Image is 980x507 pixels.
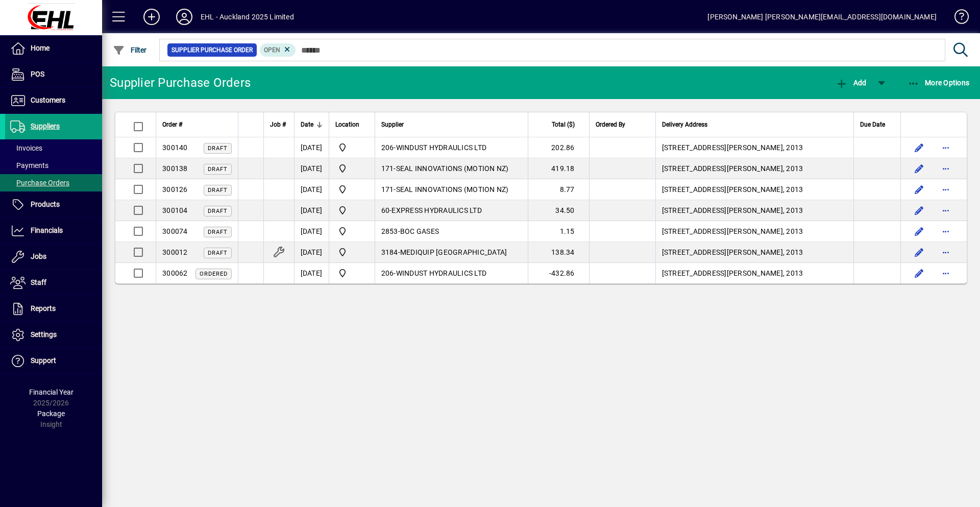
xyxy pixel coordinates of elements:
button: More options [938,202,954,219]
span: Invoices [10,144,42,152]
span: Draft [208,229,228,235]
div: Location [335,119,369,130]
span: Draft [208,187,228,194]
span: Filter [113,46,147,54]
td: 419.18 [528,158,589,179]
button: Edit [911,202,927,219]
span: Home [31,44,50,52]
span: WINDUST HYDRAULICS LTD [396,269,487,277]
button: Edit [911,244,927,260]
td: - [375,200,528,221]
a: Payments [5,157,102,174]
span: 300126 [162,185,188,194]
button: Edit [911,181,927,198]
span: Staff [31,278,46,286]
span: 171 [381,185,394,194]
span: 3184 [381,248,398,256]
div: [PERSON_NAME] [PERSON_NAME][EMAIL_ADDRESS][DOMAIN_NAME] [707,9,937,25]
span: EHL AUCKLAND [335,141,369,154]
button: Edit [911,160,927,177]
td: - [375,263,528,283]
span: 206 [381,269,394,277]
span: BOC GASES [400,227,439,235]
td: 138.34 [528,242,589,263]
td: [DATE] [294,158,329,179]
span: EHL AUCKLAND [335,225,369,237]
a: Products [5,192,102,218]
div: Date [301,119,323,130]
td: - [375,179,528,200]
span: 300104 [162,206,188,214]
a: Jobs [5,244,102,270]
td: - [375,221,528,242]
td: [DATE] [294,242,329,263]
a: Knowledge Base [947,2,967,35]
span: Add [836,79,866,87]
span: Reports [31,304,56,312]
div: Order # [162,119,232,130]
span: Location [335,119,359,130]
button: More Options [905,74,972,92]
span: Ordered By [596,119,625,130]
td: [STREET_ADDRESS][PERSON_NAME], 2013 [655,137,853,158]
button: Edit [911,223,927,239]
button: Add [833,74,869,92]
td: [STREET_ADDRESS][PERSON_NAME], 2013 [655,221,853,242]
button: Profile [168,8,201,26]
td: [DATE] [294,200,329,221]
span: Open [264,46,280,54]
td: [DATE] [294,137,329,158]
span: 171 [381,164,394,173]
a: Settings [5,322,102,348]
td: - [375,158,528,179]
button: Filter [110,41,150,59]
td: [STREET_ADDRESS][PERSON_NAME], 2013 [655,200,853,221]
span: 206 [381,143,394,152]
span: Job # [270,119,286,130]
span: Support [31,356,56,365]
span: POS [31,70,44,78]
span: Financial Year [29,388,73,396]
button: More options [938,244,954,260]
button: More options [938,139,954,156]
span: SEAL INNOVATIONS (MOTION NZ) [396,185,509,194]
mat-chip: Completion Status: Open [260,43,296,57]
button: More options [938,265,954,281]
a: Staff [5,270,102,296]
span: 300062 [162,269,188,277]
span: 300138 [162,164,188,173]
div: Due Date [860,119,894,130]
div: Supplier [381,119,522,130]
button: Add [135,8,168,26]
button: Edit [911,265,927,281]
td: 1.15 [528,221,589,242]
span: 2853 [381,227,398,235]
button: More options [938,160,954,177]
a: POS [5,62,102,87]
td: [DATE] [294,221,329,242]
td: - [375,137,528,158]
span: Draft [208,250,228,256]
span: Ordered [200,271,228,277]
div: Ordered By [596,119,649,130]
a: Invoices [5,139,102,157]
td: [STREET_ADDRESS][PERSON_NAME], 2013 [655,179,853,200]
span: Supplier Purchase Order [171,45,253,55]
div: Total ($) [534,119,584,130]
span: WINDUST HYDRAULICS LTD [396,143,487,152]
span: Draft [208,166,228,173]
span: Supplier [381,119,404,130]
div: Supplier Purchase Orders [110,75,251,91]
td: [STREET_ADDRESS][PERSON_NAME], 2013 [655,242,853,263]
span: Payments [10,161,48,170]
span: Delivery Address [662,119,707,130]
span: 60 [381,206,390,214]
span: SEAL INNOVATIONS (MOTION NZ) [396,164,509,173]
span: Draft [208,208,228,214]
td: [STREET_ADDRESS][PERSON_NAME], 2013 [655,263,853,283]
span: Total ($) [552,119,575,130]
span: Date [301,119,313,130]
span: EHL AUCKLAND [335,204,369,216]
td: [DATE] [294,179,329,200]
span: EHL AUCKLAND [335,267,369,279]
